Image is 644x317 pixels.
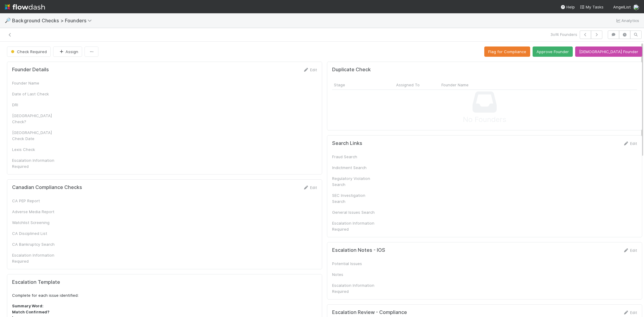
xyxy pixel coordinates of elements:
[580,5,604,9] span: My Tasks
[332,175,377,187] div: Regulatory Violation Search
[332,140,362,146] h5: Search Links
[615,17,639,24] a: Analytics
[5,18,11,23] span: 🔎
[332,165,377,171] div: Indictment Search
[12,230,57,236] div: CA Disciplined List
[441,82,469,88] span: Founder Name
[12,91,57,97] div: Date of Last Check
[12,293,317,299] p: Complete for each issue identified:
[12,309,50,314] strong: Match Confirmed?
[332,192,377,204] div: SEC Investigation Search
[633,4,639,10] img: avatar_5106bb14-94e9-4897-80de-6ae81081f36d.png
[10,49,47,54] span: Check Required
[12,146,57,152] div: Lexis Check
[12,241,57,247] div: CA Bankruptcy Search
[12,252,57,264] div: Escalation Information Required
[575,46,642,57] button: [DEMOGRAPHIC_DATA] Founder
[332,247,385,253] h5: Escalation Notes - IOS
[12,157,57,169] div: Escalation Information Required
[332,154,377,160] div: Fraud Search
[12,209,57,215] div: Adverse Media Report
[396,82,420,88] span: Assigned To
[332,67,371,73] h5: Duplicate Check
[303,185,317,190] a: Edit
[12,130,57,142] div: [GEOGRAPHIC_DATA] Check Date
[550,31,577,37] span: 3 of 4 Founders
[12,18,95,24] span: Background Checks > Founders
[560,4,575,10] div: Help
[533,46,573,57] button: Approve Founder
[7,46,51,57] button: Check Required
[12,219,57,226] div: Watchlist Screening
[12,67,49,73] h5: Founder Details
[12,184,82,191] h5: Canadian Compliance Checks
[623,141,637,146] a: Edit
[334,82,345,88] span: Stage
[463,114,506,125] span: No Founders
[332,209,377,215] div: General Issues Search
[623,248,637,253] a: Edit
[5,2,45,12] img: logo-inverted-e16ddd16eac7371096b0.svg
[580,4,604,10] a: My Tasks
[332,271,377,277] div: Notes
[12,80,57,86] div: Founder Name
[12,303,43,308] strong: Summary Word:
[613,5,631,9] span: AngelList
[12,102,57,108] div: DRI
[332,309,407,315] h5: Escalation Review - Compliance
[53,46,82,57] button: Assign
[332,282,377,294] div: Escalation Information Required
[623,310,637,315] a: Edit
[332,261,377,267] div: Potential Issues
[12,113,57,125] div: [GEOGRAPHIC_DATA] Check?
[484,46,530,57] button: Flag for Compliance
[12,198,57,204] div: CA PEP Report
[12,279,317,285] h5: Escalation Template
[332,220,377,232] div: Escalation Information Required
[303,67,317,72] a: Edit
